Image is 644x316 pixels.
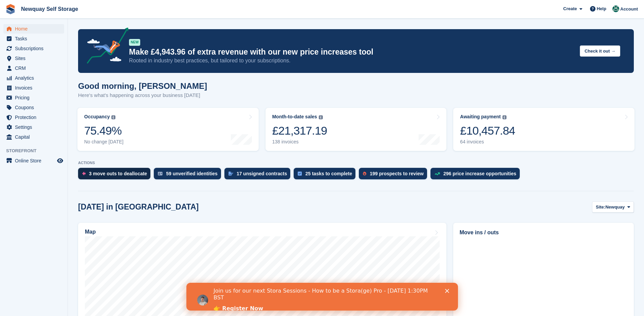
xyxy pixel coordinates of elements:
a: 296 price increase opportunities [430,168,523,183]
span: Subscriptions [15,44,56,53]
a: Occupancy 75.49% No change [DATE] [77,108,259,151]
span: Settings [15,122,56,132]
a: menu [3,93,64,102]
span: Help [597,5,606,12]
a: Preview store [56,157,64,165]
div: Awaiting payment [460,114,501,120]
a: menu [3,63,64,73]
div: 199 prospects to review [370,171,424,176]
div: 296 price increase opportunities [443,171,516,176]
img: prospect-51fa495bee0391a8d652442698ab0144808aea92771e9ea1ae160a38d050c398.svg [363,172,366,176]
span: CRM [15,63,56,73]
span: Analytics [15,73,56,83]
div: £10,457.84 [460,124,515,138]
div: Month-to-date sales [272,114,317,120]
img: JON [612,5,619,12]
a: Newquay Self Storage [18,3,81,15]
a: menu [3,132,64,142]
h2: Map [85,229,96,235]
span: Invoices [15,83,56,93]
img: icon-info-grey-7440780725fd019a000dd9b08b2336e03edf1995a4989e88bcd33f0948082b44.svg [502,115,507,119]
h2: [DATE] in [GEOGRAPHIC_DATA] [78,202,199,212]
h2: Move ins / outs [460,229,627,237]
img: stora-icon-8386f47178a22dfd0bd8f6a31ec36ba5ce8667c1dd55bd0f319d3a0aa187defe.svg [5,4,16,14]
a: 199 prospects to review [359,168,430,183]
a: Awaiting payment £10,457.84 64 invoices [453,108,634,151]
span: Pricing [15,93,56,102]
div: 75.49% [84,124,124,138]
a: menu [3,34,64,43]
a: 3 move outs to deallocate [78,168,154,183]
div: No change [DATE] [84,139,124,145]
a: 59 unverified identities [154,168,224,183]
img: contract_signature_icon-13c848040528278c33f63329250d36e43548de30e8caae1d1a13099fd9432cc5.svg [228,172,233,176]
div: 59 unverified identities [166,171,218,176]
div: 138 invoices [272,139,327,145]
div: NEW [129,39,140,46]
button: Check it out → [580,45,620,57]
span: Storefront [6,147,68,154]
span: Protection [15,113,56,122]
span: Home [15,24,56,34]
a: 17 unsigned contracts [224,168,294,183]
span: Newquay [605,204,625,211]
p: Rooted in industry best practices, but tailored to your subscriptions. [129,57,574,64]
span: Account [620,6,638,13]
div: 25 tasks to complete [305,171,352,176]
img: move_outs_to_deallocate_icon-f764333ba52eb49d3ac5e1228854f67142a1ed5810a6f6cc68b1a99e826820c5.svg [82,172,86,176]
span: Online Store [15,156,56,165]
a: menu [3,24,64,34]
h1: Good morning, [PERSON_NAME] [78,81,207,91]
div: £21,317.19 [272,124,327,138]
a: menu [3,54,64,63]
span: Capital [15,132,56,142]
span: Tasks [15,34,56,43]
div: 64 invoices [460,139,515,145]
span: Create [563,5,577,12]
a: menu [3,103,64,112]
div: 3 move outs to deallocate [89,171,147,176]
img: task-75834270c22a3079a89374b754ae025e5fb1db73e45f91037f5363f120a921f8.svg [298,172,302,176]
p: Here's what's happening across your business [DATE] [78,92,207,99]
img: verify_identity-adf6edd0f0f0b5bbfe63781bf79b02c33cf7c696d77639b501bdc392416b5a36.svg [158,172,163,176]
iframe: Intercom live chat banner [186,283,458,311]
div: Occupancy [84,114,110,120]
a: 👉 Register Now [27,22,77,30]
a: menu [3,156,64,165]
a: Month-to-date sales £21,317.19 138 invoices [265,108,447,151]
a: menu [3,83,64,93]
a: 25 tasks to complete [294,168,359,183]
a: menu [3,73,64,83]
a: menu [3,44,64,53]
img: icon-info-grey-7440780725fd019a000dd9b08b2336e03edf1995a4989e88bcd33f0948082b44.svg [319,115,323,119]
img: icon-info-grey-7440780725fd019a000dd9b08b2336e03edf1995a4989e88bcd33f0948082b44.svg [111,115,115,119]
p: Make £4,943.96 of extra revenue with our new price increases tool [129,47,574,57]
span: Sites [15,54,56,63]
div: 17 unsigned contracts [237,171,287,176]
button: Site: Newquay [592,201,634,213]
span: Coupons [15,103,56,112]
p: ACTIONS [78,161,634,165]
img: price-adjustments-announcement-icon-8257ccfd72463d97f412b2fc003d46551f7dbcb40ab6d574587a9cd5c0d94... [81,27,129,66]
div: Close [259,6,265,10]
span: Site: [596,204,605,211]
a: menu [3,113,64,122]
a: menu [3,122,64,132]
img: price_increase_opportunities-93ffe204e8149a01c8c9dc8f82e8f89637d9d84a8eef4429ea346261dce0b2c0.svg [435,172,440,175]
